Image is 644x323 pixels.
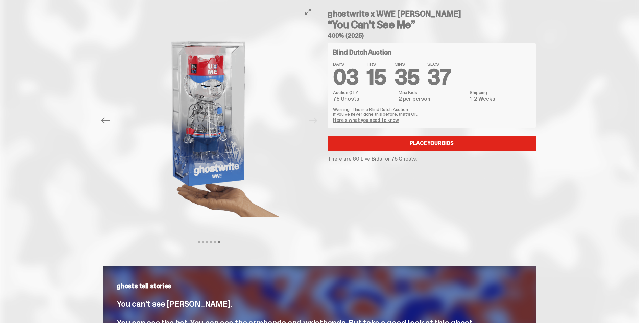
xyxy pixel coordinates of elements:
span: HRS [367,62,386,66]
button: View slide 6 [218,241,220,243]
p: ghosts tell stories [117,282,522,289]
dd: 1-2 Weeks [470,96,530,102]
span: 35 [395,63,420,91]
span: 03 [333,63,359,91]
dd: 75 Ghosts [333,96,395,102]
span: SECS [427,62,451,66]
a: Here's what you need to know [333,117,399,123]
button: View full-screen [304,8,312,16]
img: ghostwrite%20wwe%20scale.png [116,4,302,237]
dt: Shipping [470,90,530,95]
span: 15 [367,63,386,91]
span: You can’t see [PERSON_NAME]. [117,299,232,309]
button: View slide 4 [210,241,212,243]
button: Previous [98,113,113,128]
a: Place your Bids [328,136,536,151]
span: MINS [395,62,420,66]
span: 37 [427,63,451,91]
dt: Max Bids [399,90,466,95]
button: View slide 1 [198,241,200,243]
p: There are 60 Live Bids for 75 Ghosts. [328,156,536,162]
h5: 400% (2025) [328,33,536,39]
button: View slide 2 [202,241,204,243]
p: Warning: This is a Blind Dutch Auction. If you’ve never done this before, that’s OK. [333,107,530,116]
h3: “You Can't See Me” [328,19,536,30]
button: View slide 3 [206,241,208,243]
h4: ghostwrite x WWE [PERSON_NAME] [328,10,536,18]
h4: Blind Dutch Auction [333,49,391,56]
button: View slide 5 [214,241,216,243]
dd: 2 per person [399,96,466,102]
dt: Auction QTY [333,90,395,95]
span: DAYS [333,62,359,66]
